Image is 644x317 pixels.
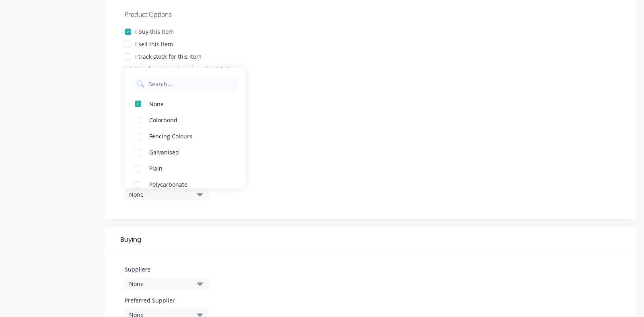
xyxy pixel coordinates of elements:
[125,296,209,305] label: Preferred Supplier
[129,280,193,288] div: None
[129,190,193,199] div: None
[135,40,173,48] div: I sell this item
[125,188,209,200] button: None
[149,115,230,124] div: Colorbond
[135,27,174,36] div: I buy this item
[149,99,230,108] div: None
[135,52,202,61] div: I track stock for this item
[135,65,239,73] div: I track costs and markups for this item
[149,180,230,188] div: Polycarbonate
[105,227,636,253] div: Buying
[125,278,209,290] button: None
[125,265,209,274] label: Suppliers
[125,10,616,19] div: Product Options
[149,132,230,140] div: Fencing Colours
[149,148,230,156] div: Galvanised
[149,164,230,172] div: Plain
[148,76,233,92] input: Search...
